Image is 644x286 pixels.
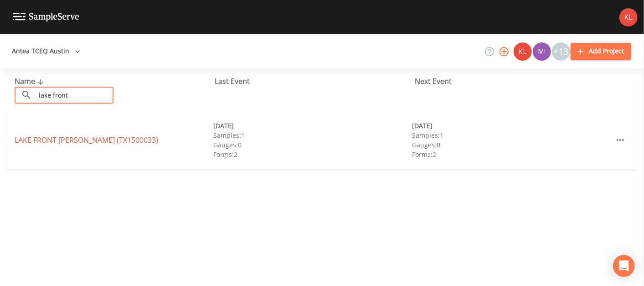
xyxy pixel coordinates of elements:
[213,121,412,130] div: [DATE]
[13,13,79,21] img: logo
[213,140,412,150] div: Gauges: 0
[533,42,551,61] img: a1ea4ff7c53760f38bef77ef7c6649bf
[8,43,84,60] button: Antea TCEQ Austin
[15,135,158,145] a: LAKE FRONT [PERSON_NAME] (TX1500033)
[619,8,638,26] img: 9c4450d90d3b8045b2e5fa62e4f92659
[571,43,631,60] button: Add Project
[513,42,532,61] div: Kler Teran
[412,121,611,130] div: [DATE]
[552,42,570,61] div: +13
[412,130,611,140] div: Samples: 1
[532,42,551,61] div: Miriaha Caddie
[613,255,635,277] div: Open Intercom Messenger
[213,130,412,140] div: Samples: 1
[36,87,113,104] input: Search Projects
[514,42,532,61] img: 9c4450d90d3b8045b2e5fa62e4f92659
[215,76,415,87] div: Last Event
[412,150,611,159] div: Forms: 2
[412,140,611,150] div: Gauges: 0
[213,150,412,159] div: Forms: 2
[415,76,615,87] div: Next Event
[15,76,46,86] span: Name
